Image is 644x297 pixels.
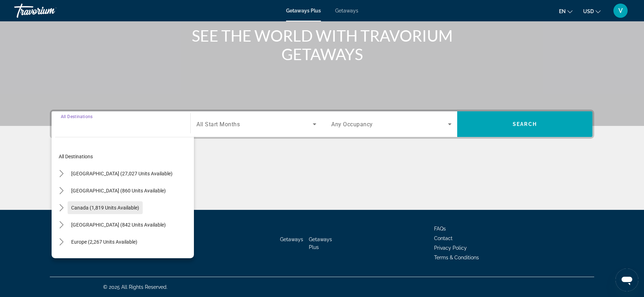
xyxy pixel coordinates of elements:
span: USD [583,9,594,14]
button: Change language [559,6,572,16]
button: Select destination: Australia (196 units available) [68,253,141,265]
span: All Start Months [196,121,240,128]
span: [GEOGRAPHIC_DATA] (860 units available) [71,188,166,193]
button: Toggle Europe (2,267 units available) submenu [55,236,68,248]
iframe: Button to launch messaging window [616,269,638,291]
span: Europe (2,267 units available) [71,239,137,245]
button: Toggle Australia (196 units available) submenu [55,253,68,265]
span: [GEOGRAPHIC_DATA] (27,027 units available) [71,171,173,176]
a: Contact [434,235,453,241]
button: User Menu [611,3,630,18]
div: Destination options [52,133,194,258]
input: Select destination [61,120,181,129]
h1: SEE THE WORLD WITH TRAVORIUM GETAWAYS [189,26,455,63]
button: Search [457,111,592,137]
a: Getaways Plus [286,8,321,14]
button: Select destination: Mexico (860 units available) [68,184,169,197]
button: Select destination: Canada (1,819 units available) [68,201,143,214]
a: Privacy Policy [434,245,467,251]
button: Select destination: All destinations [55,150,194,163]
span: All destinations [59,154,93,159]
button: Toggle United States (27,027 units available) submenu [55,168,68,180]
div: Search widget [52,111,592,137]
span: en [559,9,566,14]
button: Toggle Canada (1,819 units available) submenu [55,202,68,214]
span: [GEOGRAPHIC_DATA] (842 units available) [71,222,166,228]
span: All Destinations [61,114,93,119]
a: FAQs [434,226,446,232]
span: Canada (1,819 units available) [71,205,139,211]
button: Change currency [583,6,601,16]
a: Terms & Conditions [434,255,479,260]
span: © 2025 All Rights Reserved. [103,284,168,290]
span: V [618,7,623,14]
button: Toggle Caribbean & Atlantic Islands (842 units available) submenu [55,219,68,231]
a: Getaways Plus [309,237,332,250]
span: Search [513,121,537,127]
a: Travorium [14,1,85,20]
button: Select destination: Caribbean & Atlantic Islands (842 units available) [68,218,169,231]
a: Getaways [280,237,303,242]
a: Getaways [335,8,358,14]
span: Any Occupancy [331,121,373,128]
button: Select destination: United States (27,027 units available) [68,167,176,180]
button: Toggle Mexico (860 units available) submenu [55,185,68,197]
button: Select destination: Europe (2,267 units available) [68,235,141,248]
